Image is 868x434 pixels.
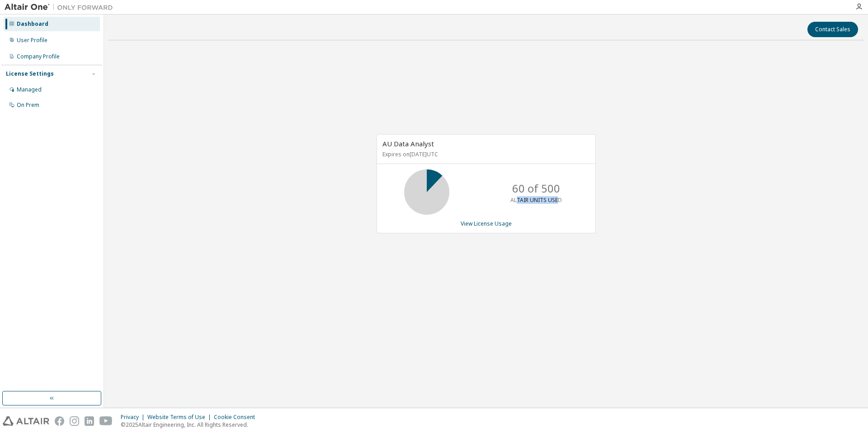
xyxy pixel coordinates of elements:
a: View License Usage [461,220,512,227]
div: Website Terms of Use [147,414,214,421]
p: © 2025 Altair Engineering, Inc. All Rights Reserved. [121,421,260,429]
img: youtube.svg [99,416,113,426]
p: Expires on [DATE] UTC [382,150,588,158]
div: Cookie Consent [214,414,260,421]
img: altair_logo.svg [3,416,49,426]
div: License Settings [6,70,54,77]
img: linkedin.svg [85,416,94,426]
img: Altair One [5,3,118,12]
div: User Profile [17,37,47,44]
span: AU Data Analyst [382,139,434,148]
button: Contact Sales [807,22,858,37]
div: Privacy [121,414,147,421]
div: Dashboard [17,20,48,28]
div: Managed [17,86,42,93]
div: Company Profile [17,53,60,60]
p: 60 of 500 [512,181,560,196]
img: facebook.svg [55,416,64,426]
img: instagram.svg [70,416,79,426]
div: On Prem [17,101,39,109]
p: ALTAIR UNITS USED [510,196,562,204]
